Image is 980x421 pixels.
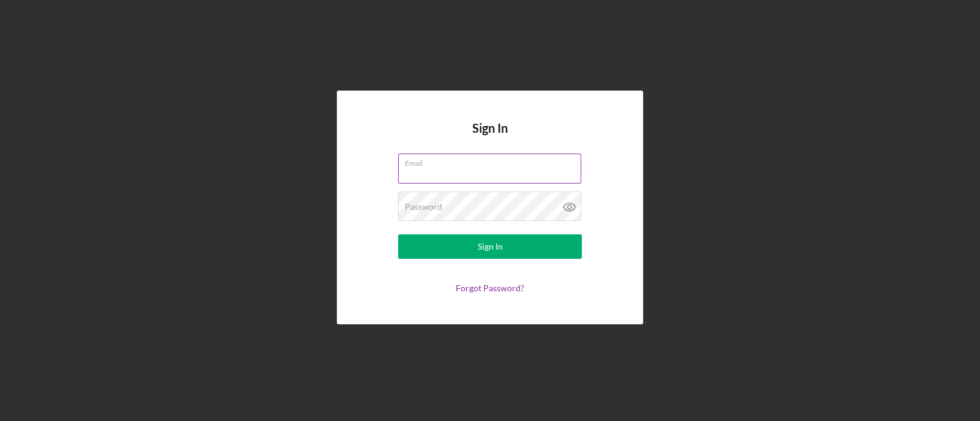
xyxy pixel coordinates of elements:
h4: Sign In [472,121,508,154]
div: Sign In [478,234,503,259]
button: Sign In [398,234,582,259]
a: Forgot Password? [456,283,524,293]
label: Email [405,154,581,168]
label: Password [405,202,442,212]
